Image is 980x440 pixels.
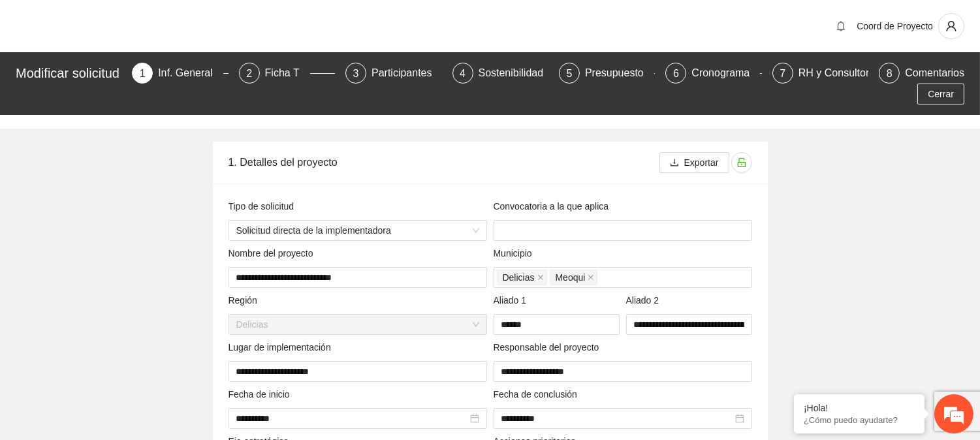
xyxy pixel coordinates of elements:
[938,13,964,39] button: user
[804,415,915,425] p: ¿Cómo puedo ayudarte?
[939,20,964,32] span: user
[371,63,443,84] div: Participantes
[494,293,548,309] span: Aliado 1
[158,63,223,84] div: Inf. General
[659,152,729,173] button: downloadExportar
[626,293,681,309] span: Aliado 2
[7,298,249,343] textarea: Escriba su mensaje y pulse “Intro”
[229,246,336,262] span: Nombre del proyecto
[16,63,124,84] div: Modificar solicitud
[479,63,554,84] div: Sostenibilidad
[928,87,954,101] span: Cerrar
[731,152,752,173] button: unlock
[246,68,252,79] span: 2
[494,199,631,215] span: Convocatoria a la que aplica
[353,68,359,79] span: 3
[567,68,573,79] span: 5
[857,21,933,31] span: Coord de Proyecto
[804,403,915,413] div: ¡Hola!
[76,145,180,277] span: Estamos en línea.
[229,340,353,356] span: Lugar de implementación
[494,246,554,262] span: Municipio
[265,63,310,84] div: Ficha T
[236,315,479,334] span: Delicias
[585,63,654,84] div: Presupuesto
[780,68,785,79] span: 7
[550,270,598,285] span: Meoqui
[236,221,479,240] span: Solicitud directa de la implementadora
[879,63,964,84] div: 8Comentarios
[68,67,219,84] div: Chatee con nosotros ahora
[732,157,751,168] span: unlock
[503,270,535,285] span: Delicias
[917,84,964,104] button: Cerrar
[537,274,544,281] span: close
[460,68,466,79] span: 4
[830,16,851,37] button: bell
[798,63,891,84] div: RH y Consultores
[229,387,312,403] span: Fecha de inicio
[559,63,655,84] div: 5Presupuesto
[239,63,335,84] div: 2Ficha T
[831,21,851,31] span: bell
[497,270,547,285] span: Delicias
[229,293,279,309] span: Región
[132,63,228,84] div: 1Inf. General
[452,63,548,84] div: 4Sostenibilidad
[691,63,760,84] div: Cronograma
[670,158,679,168] span: download
[556,270,586,285] span: Meoqui
[673,68,679,79] span: 6
[229,144,659,181] div: 1. Detalles del proyecto
[887,68,893,79] span: 8
[905,63,964,84] div: Comentarios
[140,68,146,79] span: 1
[684,155,719,170] span: Exportar
[772,63,868,84] div: 7RH y Consultores
[494,340,622,356] span: Responsable del proyecto
[665,63,761,84] div: 6Cronograma
[588,274,594,281] span: close
[214,7,245,38] div: Minimizar ventana de chat en vivo
[494,387,599,403] span: Fecha de conclusión
[345,63,441,84] div: 3Participantes
[229,199,316,215] span: Tipo de solicitud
